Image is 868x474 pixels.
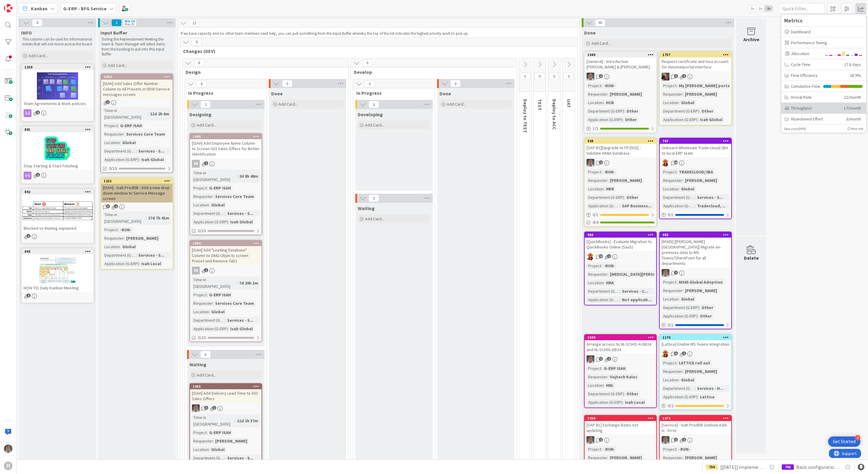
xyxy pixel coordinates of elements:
div: 767 [663,139,731,143]
img: Visit kanbanzone.com [4,4,12,12]
span: Support [13,1,28,8]
span: : [146,215,146,221]
div: Location [103,139,120,146]
span: : [682,287,683,294]
div: FA [192,160,200,168]
a: 1902[ISAH] Add Sales Offer Number Column to All Presets in 0500 Service messages screenTime in [G... [100,74,173,173]
span: : [601,169,602,175]
a: 938[SAP B1][Upgrade to FP2502] - Validate HANA DatabasePSProject:-RUN-Requester:[PERSON_NAME]Loca... [584,138,657,227]
div: Project [662,279,676,285]
div: [ISAH] Add Sales Offer Number Column to All Presets in 0500 Service messages screen [101,80,173,98]
div: 893HOW TO: Daily Kanban Meeting [22,249,93,292]
div: Other [625,194,640,201]
div: -RUN- [602,82,616,89]
div: Stop Starting & Start Finishing [22,162,93,170]
span: : [699,108,700,114]
div: Application (G-ERP) [662,313,698,319]
span: 1 [36,173,40,177]
span: Add Card... [447,101,466,107]
div: Project [103,122,118,129]
div: M365 Global Adoption [677,279,724,285]
span: 0 / 1 [593,212,598,218]
div: 938 [587,139,656,143]
div: 893 [25,249,93,254]
div: PS [660,269,731,277]
div: 1890 [190,241,261,246]
div: Project [587,82,601,89]
span: : [213,300,214,307]
span: : [676,82,677,89]
div: 1339 [25,65,93,69]
div: 1339Team Agreements & Work policies [22,64,93,107]
span: 1 / 1 [593,125,598,132]
div: [MEDICAL_DATA][PERSON_NAME] [608,271,675,278]
span: 1 [204,268,208,272]
div: Location [587,99,603,106]
div: Requester [103,131,124,137]
span: : [120,139,121,146]
span: : [209,308,210,315]
div: 892 [22,189,93,195]
div: Location [192,308,209,315]
a: 1339Team Agreements & Work policies [21,64,94,121]
span: : [228,219,229,225]
div: Cumulative Flow [785,83,820,89]
div: 1757 [663,53,731,57]
div: BF [660,73,731,81]
div: 1221 [101,178,173,184]
div: HNA [604,279,615,286]
span: : [237,280,238,286]
span: Kanban [31,5,48,12]
span: : [207,291,208,298]
img: LC [587,253,594,261]
div: Global [121,243,137,250]
div: 0/1 [585,211,656,219]
span: 1 [682,74,686,78]
div: [ISAH] Add Employee Name Column to Screen 033 Sales Offers for Better Identification [190,139,261,158]
div: 938 [585,138,656,144]
div: Global [679,186,696,192]
div: Department (G-ERP) [587,108,624,114]
span: : [682,91,683,97]
span: : [225,317,226,324]
img: BF [662,73,669,81]
div: LC [585,253,656,261]
div: [PERSON_NAME] [683,91,718,97]
a: 1908[ISAH] Add Employee Name Column to Screen 033 Sales Offers for Better IdentificationFATime in... [189,133,262,235]
div: Requester [587,177,607,184]
div: Department (G-ERP) [587,288,620,295]
div: Project [662,82,676,89]
div: 1908[ISAH] Add Employee Name Column to Screen 033 Sales Offers for Better Identification [190,134,261,158]
div: SAP Business... [620,202,653,209]
span: 2 [36,110,40,114]
span: Metrics [784,16,863,24]
a: 767Onboard Wholesale Trade-cloud/2BA to local ERP teamLCProject:TRADECLOUD/2BARequester:[PERSON_N... [659,138,732,219]
div: 17/month [844,105,861,111]
div: [QuickBooks] - Evaluate Migration to QuickBooks Online (SaaS) [585,238,656,251]
div: 1890[ISAH] Add "Leading Database" Column to 0442 Objects screen Preset and Remove Tab1 [190,241,261,265]
span: : [620,288,620,295]
span: Add Card... [108,63,127,68]
div: Abandoned Effort [785,116,841,122]
div: 1902 [101,74,173,80]
div: 983 [587,233,656,237]
div: Application (G-ERP) [587,202,620,209]
div: 892 [25,190,93,194]
div: Services Core Team [214,300,255,307]
div: Tradecloud, ... [695,202,727,209]
div: 7d 20h 1m [238,280,260,286]
div: 982 [660,232,731,238]
div: 1908 [193,134,261,139]
div: Project [662,169,676,175]
div: -RUN- [602,262,616,269]
div: 983 [585,232,656,238]
div: Flow Efficiency [785,72,845,78]
div: G-ERP ISAH [119,122,143,129]
div: Project [192,291,207,298]
div: 3/month [846,116,861,122]
div: Services - S... [226,210,255,217]
span: : [139,260,140,267]
div: 1/1 [585,125,656,132]
span: 4/4 [593,219,598,225]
